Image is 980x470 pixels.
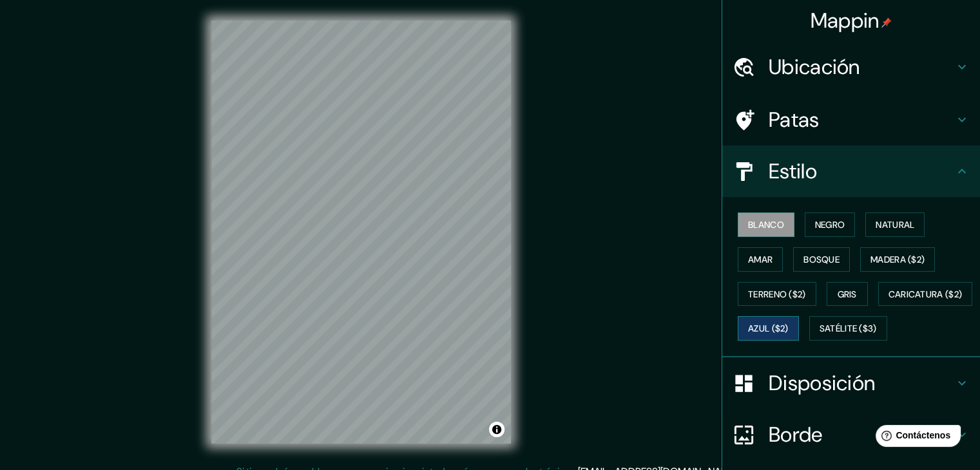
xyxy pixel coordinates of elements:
div: Ubicación [722,41,980,93]
iframe: Lanzador de widgets de ayuda [865,420,966,456]
font: Terreno ($2) [748,288,806,300]
button: Bosque [793,247,850,272]
font: Estilo [769,158,817,185]
button: Caricatura ($2) [878,282,973,306]
font: Azul ($2) [748,323,789,335]
font: Negro [815,219,845,230]
button: Terreno ($2) [738,282,816,306]
button: Amar [738,247,783,272]
button: Azul ($2) [738,316,799,341]
font: Disposición [769,370,875,397]
div: Disposición [722,357,980,409]
font: Mappin [811,7,879,34]
img: pin-icon.png [881,17,892,28]
button: Activar o desactivar atribución [489,422,504,437]
div: Patas [722,94,980,146]
button: Madera ($2) [860,247,935,272]
font: Bosque [803,254,840,265]
button: Negro [805,212,856,237]
font: Patas [769,106,820,133]
font: Natural [876,219,914,230]
font: Ubicación [769,53,860,80]
font: Madera ($2) [870,254,925,265]
font: Gris [838,288,857,300]
font: Satélite ($3) [820,323,877,335]
button: Natural [865,212,925,237]
font: Borde [769,421,823,448]
div: Estilo [722,146,980,197]
font: Blanco [748,219,784,230]
button: Gris [827,282,868,306]
button: Blanco [738,212,794,237]
canvas: Mapa [211,21,511,444]
div: Borde [722,409,980,460]
button: Satélite ($3) [809,316,887,341]
font: Amar [748,254,773,265]
font: Caricatura ($2) [889,288,963,300]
